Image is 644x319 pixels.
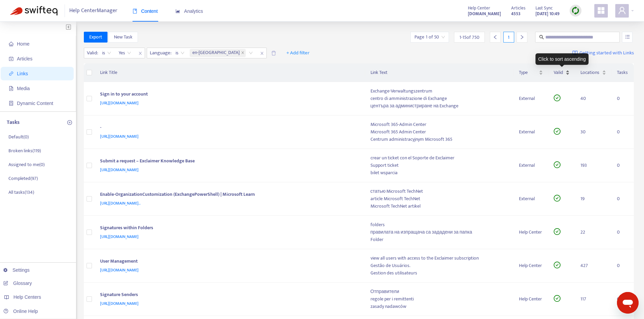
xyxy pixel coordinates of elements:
div: Help Center [519,262,543,269]
div: bilet wsparcia [371,169,508,177]
span: check-circle [554,262,560,268]
span: Yes [119,48,131,58]
div: crear un ticket con el Soporte de Exclaimer [371,154,508,162]
span: close [241,51,244,55]
span: Valid : [84,48,99,58]
div: view all users with access to the Exclaimer subscription [371,255,508,262]
strong: 4553 [511,10,521,18]
span: Articles [511,4,525,12]
span: [URL][DOMAIN_NAME] [100,300,139,307]
p: Assigned to me ( 0 ) [8,161,45,168]
div: Microsoft TechNet artikel [371,203,508,210]
div: folders [371,221,508,229]
span: left [493,35,498,39]
span: right [520,35,524,39]
div: Click to sort ascending [535,53,589,65]
img: Swifteq [10,6,57,16]
span: Help Center Manager [69,4,117,17]
div: Help Center [519,229,543,236]
a: Online Help [3,309,38,314]
div: 1 [503,32,514,43]
span: New Task [114,33,133,41]
th: Link Title [95,63,365,82]
span: check-circle [554,228,560,235]
div: External [519,195,543,203]
td: 0 [612,249,634,283]
span: en-[GEOGRAPHIC_DATA] [192,49,240,57]
span: 1 - 15 of 750 [459,34,479,41]
span: [URL][DOMAIN_NAME] [100,166,139,173]
span: Language : [147,48,172,58]
span: Locations [580,69,601,76]
div: правилата на изпращача са зададени за папка [371,229,508,236]
span: Dynamic Content [17,101,53,106]
td: 193 [575,149,612,182]
div: Support ticket [371,162,508,169]
span: Valid [554,69,564,76]
td: 22 [575,216,612,249]
img: image-link [572,50,578,56]
a: Settings [3,267,30,273]
div: Sign in to your account [100,90,357,99]
span: check-circle [554,95,560,101]
div: External [519,162,543,169]
span: is [102,48,111,58]
span: unordered-list [625,34,630,39]
span: close [136,49,145,57]
strong: [DATE] 10:49 [535,10,559,18]
div: Microsoft 365-Admin Center [371,121,508,128]
span: Export [89,33,102,41]
div: Help Center [519,295,543,303]
span: [URL][DOMAIN_NAME] [100,233,139,240]
div: zasady nadawców [371,303,508,310]
span: Type [519,69,538,76]
div: Gestão de Usuários. [371,262,508,269]
span: check-circle [554,195,560,202]
div: Signature Senders [100,291,357,300]
p: Broken links ( 119 ) [8,147,41,154]
td: 40 [575,82,612,115]
span: [URL][DOMAIN_NAME].. [100,200,141,207]
span: Help Center [468,4,490,12]
th: Type [514,63,549,82]
div: центъра за администриране на Exchange [371,102,508,110]
td: 30 [575,115,612,149]
td: 117 [575,283,612,316]
span: [URL][DOMAIN_NAME] [100,267,139,273]
a: [DOMAIN_NAME] [468,10,501,18]
span: + Add filter [286,49,310,57]
div: Отправители [371,288,508,295]
span: account-book [9,56,14,61]
button: Export [84,32,108,43]
div: Folder [371,236,508,243]
div: Submit a request – Exclaimer Knowledge Base [100,157,357,166]
td: 0 [612,283,634,316]
th: Tasks [612,63,634,82]
td: 19 [575,182,612,216]
div: Enable-OrganizationCustomization (ExchangePowerShell) | Microsoft Learn [100,191,357,200]
td: 0 [612,115,634,149]
a: Getting started with Links [572,48,634,58]
div: Microsoft 365 Admin Center [371,128,508,136]
span: check-circle [554,161,560,168]
th: Link Text [365,63,514,82]
div: regole per i remittenti [371,295,508,303]
p: All tasks ( 134 ) [8,189,34,196]
span: check-circle [554,128,560,135]
div: Exchange-Verwaltungszentrum [371,87,508,95]
span: Help Centers [14,294,41,300]
span: Home [17,41,29,47]
div: Gestion des utilisateurs [371,269,508,277]
td: 0 [612,216,634,249]
p: Default ( 0 ) [8,133,29,140]
span: Media [17,86,30,91]
span: [URL][DOMAIN_NAME] [100,100,139,106]
div: centro di amministrazione di Exchange [371,95,508,102]
div: статью Microsoft TechNet [371,188,508,195]
span: book [133,9,137,14]
div: User Management [100,258,357,266]
span: link [9,71,14,76]
span: appstore [597,6,605,15]
span: Content [133,8,158,14]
